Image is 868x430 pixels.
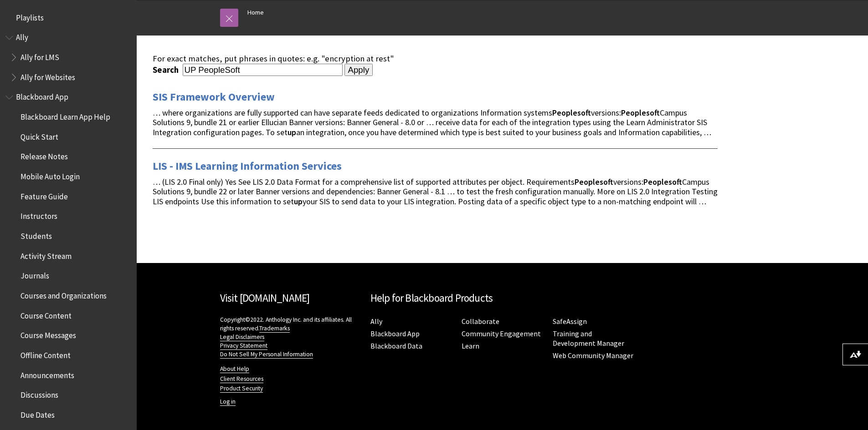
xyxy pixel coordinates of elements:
[370,341,422,351] a: Blackboard Data
[370,290,635,306] h2: Help for Blackboard Products
[643,177,682,187] strong: Peoplesoft
[553,317,587,326] a: SafeAssign
[220,315,361,359] p: Copyright©2022. Anthology Inc. and its affiliates. All rights reserved.
[153,107,711,138] span: … where organizations are fully supported can have separate feeds dedicated to organizations Info...
[370,329,420,339] a: Blackboard App
[21,328,76,340] span: Course Messages
[220,291,310,304] a: Visit [DOMAIN_NAME]
[21,348,71,360] span: Offline Content
[247,7,264,18] a: Home
[21,70,75,82] span: Ally for Websites
[220,365,249,373] a: About Help
[553,351,633,360] a: Web Community Manager
[16,10,44,22] span: Playlists
[21,209,57,221] span: Instructors
[16,30,28,42] span: Ally
[462,329,541,339] a: Community Engagement
[220,342,267,350] a: Privacy Statement
[21,368,74,380] span: Announcements
[21,288,107,300] span: Courses and Organizations
[153,90,275,104] a: SIS Framework Overview
[21,109,110,121] span: Blackboard Learn App Help
[153,177,718,207] span: … (LIS 2.0 Final only) Yes See LIS 2.0 Data Format for a comprehensive list of supported attribut...
[370,317,382,326] a: Ally
[462,317,499,326] a: Collaborate
[220,333,264,341] a: Legal Disclaimers
[21,268,49,281] span: Journals
[21,149,68,162] span: Release Notes
[575,177,613,187] strong: Peoplesoft
[21,228,52,241] span: Students
[16,90,68,102] span: Blackboard App
[220,384,263,393] a: Product Security
[294,196,303,207] strong: up
[220,350,313,359] a: Do Not Sell My Personal Information
[21,50,59,62] span: Ally for LMS
[621,107,660,118] strong: Peoplesoft
[153,159,342,173] a: LIS - IMS Learning Information Services
[553,329,624,348] a: Training and Development Manager
[220,398,236,406] a: Log in
[21,129,58,142] span: Quick Start
[21,407,55,420] span: Due Dates
[21,169,80,181] span: Mobile Auto Login
[344,64,373,76] input: Apply
[462,341,479,351] a: Learn
[220,375,263,383] a: Client Resources
[21,387,58,400] span: Discussions
[5,10,131,25] nav: Book outline for Playlists
[288,127,296,137] strong: up
[153,54,718,64] div: For exact matches, put phrases in quotes: e.g. "encryption at rest"
[5,30,131,85] nav: Book outline for Anthology Ally Help
[552,107,591,118] strong: Peoplesoft
[21,189,68,201] span: Feature Guide
[259,324,290,333] a: Trademarks
[21,248,72,261] span: Activity Stream
[21,308,72,320] span: Course Content
[153,65,181,75] label: Search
